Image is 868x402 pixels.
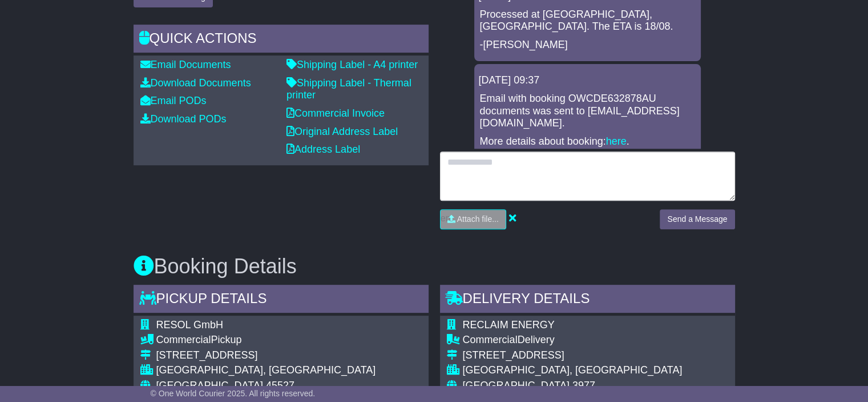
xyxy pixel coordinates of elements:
h3: Booking Details [134,255,735,278]
p: Processed at [GEOGRAPHIC_DATA], [GEOGRAPHIC_DATA]. The ETA is 18/08. [480,9,695,33]
span: © One World Courier 2025. All rights reserved. [151,389,316,398]
span: 3977 [572,380,595,391]
a: Original Address Label [286,126,398,137]
div: [STREET_ADDRESS] [463,349,683,362]
div: [GEOGRAPHIC_DATA], [GEOGRAPHIC_DATA] [156,364,376,377]
div: Pickup Details [134,285,429,316]
a: Commercial Invoice [286,108,385,119]
div: [GEOGRAPHIC_DATA], [GEOGRAPHIC_DATA] [463,364,683,377]
button: Send a Message [660,209,734,229]
span: [GEOGRAPHIC_DATA] [463,380,570,391]
p: More details about booking: . [480,136,695,148]
a: Download PODs [140,113,227,125]
a: Address Label [286,144,360,155]
div: Quick Actions [134,25,429,55]
p: Email with booking OWCDE632878AU documents was sent to [EMAIL_ADDRESS][DOMAIN_NAME]. [480,93,695,130]
a: Email PODs [140,95,207,106]
p: -[PERSON_NAME] [480,39,695,51]
div: Delivery Details [440,285,735,316]
div: [DATE] 09:37 [479,74,696,87]
a: here [606,136,627,147]
span: Commercial [463,334,518,345]
a: Email Documents [140,59,231,70]
span: RECLAIM ENERGY [463,319,555,331]
a: Download Documents [140,77,251,89]
div: Delivery [463,334,683,347]
a: Shipping Label - Thermal printer [286,77,411,101]
span: Commercial [156,334,211,345]
span: RESOL GmbH [156,319,223,331]
span: [GEOGRAPHIC_DATA] [156,380,263,391]
a: Shipping Label - A4 printer [286,59,418,70]
div: [STREET_ADDRESS] [156,349,376,362]
div: Pickup [156,334,376,347]
span: 45527 [266,380,294,391]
